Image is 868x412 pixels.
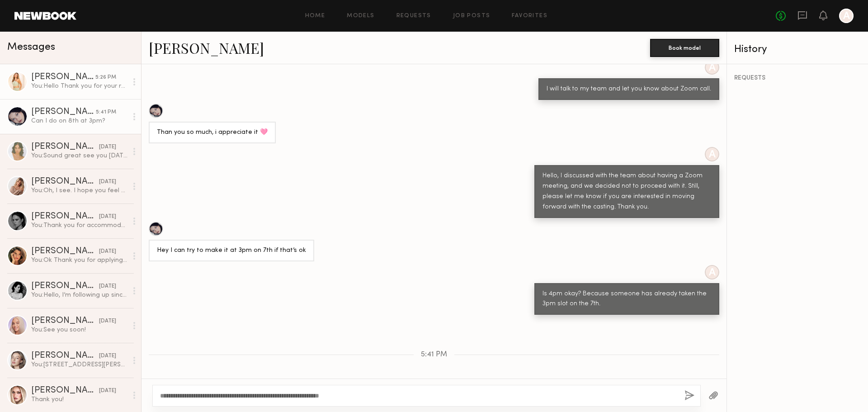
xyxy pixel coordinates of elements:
[650,39,719,57] button: Book model
[839,9,854,23] a: A
[31,108,96,117] div: [PERSON_NAME]
[542,289,711,310] div: Is 4pm okay? Because someone has already taken the 3pm slot on the 7th.
[31,317,99,326] div: [PERSON_NAME]
[99,247,116,256] div: [DATE]
[99,352,116,360] div: [DATE]
[31,142,99,152] div: [PERSON_NAME]
[734,75,861,81] div: REQUESTS
[96,108,116,117] div: 5:41 PM
[31,395,127,404] div: Thank you!
[31,326,127,334] div: You: See you soon!
[547,84,711,95] div: I will talk to my team and let you know about Zoom call.
[99,178,116,186] div: [DATE]
[7,42,55,52] span: Messages
[31,291,127,299] div: You: Hello, I’m following up since I haven’t received a response from you. I would appreciate it ...
[95,73,116,82] div: 5:26 PM
[31,117,127,125] div: Can I do on 8th at 3pm?
[99,143,116,152] div: [DATE]
[99,213,116,221] div: [DATE]
[31,73,95,82] div: [PERSON_NAME]
[157,128,268,138] div: Than you so much, i appreciate it 🩷
[347,13,374,19] a: Models
[734,44,861,55] div: History
[305,13,325,19] a: Home
[31,212,99,221] div: [PERSON_NAME]
[99,387,116,395] div: [DATE]
[421,351,447,359] span: 5:41 PM
[31,177,99,186] div: [PERSON_NAME]
[453,13,491,19] a: Job Posts
[31,256,127,265] div: You: Ok Thank you for applying, have a great day.
[31,247,99,256] div: [PERSON_NAME]
[31,82,127,90] div: You: Hello Thank you for your reply. About [DATE] I can put you at 4pm. Is it work for you?
[31,282,99,291] div: [PERSON_NAME]
[31,186,127,195] div: You: Oh, I see. I hope you feel better. I can schedule you for [DATE] 4pm. Does that work for you?
[512,13,547,19] a: Favorites
[149,38,264,57] a: [PERSON_NAME]
[31,351,99,360] div: [PERSON_NAME]
[396,13,431,19] a: Requests
[31,360,127,369] div: You: [STREET_ADDRESS][PERSON_NAME]. You are scheduled for casting [DATE] 3pm See you then.
[31,386,99,395] div: [PERSON_NAME]
[31,221,127,230] div: You: Thank you for accommodating the sudden change. Then I will schedule you for [DATE] 3pm. Than...
[542,171,711,213] div: Hello, I discussed with the team about having a Zoom meeting, and we decided not to proceed with ...
[99,282,116,291] div: [DATE]
[650,43,719,51] a: Book model
[157,246,306,256] div: Hey I can try to make it at 3pm on 7th if that’s ok
[31,152,127,160] div: You: Sound great see you [DATE] 2pm.
[99,317,116,326] div: [DATE]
